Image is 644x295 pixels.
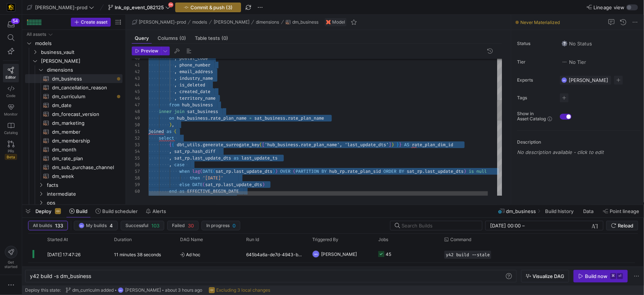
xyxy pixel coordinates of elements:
span: Monitor [4,112,18,116]
button: Build now⌘⏎ [574,270,628,282]
a: dm_cancellation_reason​​​​​​​​​​ [25,83,123,92]
div: 52 [132,135,140,141]
span: dm_business​​​​​​​​​​ [52,75,114,83]
input: Search Builds [402,223,476,229]
div: 46 [132,95,140,102]
div: Press SPACE to select this row. [25,39,123,48]
span: . [200,142,203,148]
div: 42 [132,68,140,75]
span: ops [47,199,121,207]
img: No status [562,41,568,47]
span: Triggered By [312,237,338,242]
span: Reload [618,223,633,229]
span: created_date [179,89,210,95]
div: 61 [132,195,140,201]
span: Build history [545,208,574,214]
span: hash_diff [192,148,216,154]
div: All assets [27,32,46,37]
span: rate_plan_sid [347,168,381,174]
span: is [469,168,474,174]
div: 43 [132,75,140,82]
button: dm_curriculm addedMN[PERSON_NAME]about 3 hours ago [64,285,204,295]
button: Build [66,205,91,217]
span: PARTITION [296,168,319,174]
span: , [172,122,174,128]
span: , [169,162,172,168]
span: No Tier [562,59,586,65]
span: sat_business [187,109,218,114]
div: 45 [132,88,140,95]
button: Point lineage [600,205,643,217]
span: Create asset [81,20,107,25]
span: AS [404,142,409,148]
span: [PERSON_NAME] [214,20,249,25]
span: Model [332,20,345,25]
span: Deploy [35,208,51,214]
span: Ad hoc [180,246,237,263]
img: https://storage.googleapis.com/y42-prod-data-exchange/images/uAsz27BndGEK0hZWDFeOjoxA7jCwgK9jE472... [7,4,15,11]
a: dm_sub_purchase_channel​​​​​​​​​​ [25,163,123,172]
span: dm_month​​​​​​​​​​ [52,145,114,154]
span: . [345,168,347,174]
kbd: ⌘ [610,273,616,279]
span: . [422,168,425,174]
div: Press SPACE to select this row. [25,74,123,83]
span: My builds [86,223,107,228]
span: dm_sub_purchase_channel​​​​​​​​​​ [52,163,114,172]
div: 56 [132,161,140,168]
a: dm_marketing​​​​​​​​​​ [25,119,123,127]
span: dimensions [256,20,279,25]
span: , [174,62,177,68]
span: 4 [110,223,113,229]
span: Jobs [378,237,388,242]
p: No description available - click to edit [517,149,641,155]
span: { [172,142,174,148]
span: ] [389,142,391,148]
span: ) [391,142,394,148]
span: ( [174,128,177,134]
button: Preview [132,47,161,55]
span: last_update_dts [234,168,272,174]
span: last_update_dts [192,155,231,161]
span: [PERSON_NAME] [41,57,121,65]
button: dimensions [254,18,281,27]
span: as [234,155,239,161]
div: Press SPACE to select this row. [25,56,123,65]
a: Editor [3,64,19,82]
button: No tierNo Tier [560,57,588,67]
span: 0 [233,223,235,229]
span: as [179,188,185,194]
button: 54 [3,18,19,31]
button: lnk_op_event_082125 [106,3,172,12]
span: , [174,75,177,81]
span: hub_business [182,102,213,108]
span: generate_surrogate_key [203,142,259,148]
span: [DATE] 17:47:26 [47,252,80,257]
span: Successful [125,223,148,228]
span: = [249,115,252,121]
span: sat_rp [174,155,190,161]
span: Tier [517,59,554,65]
span: EFFECTIVE_BEGIN_DATE [187,188,239,194]
div: 3c4c233d-941b-4710-ae4f-cd5b0b5cc9e7 [242,263,308,280]
a: dm_week​​​​​​​​​​ [25,172,123,181]
span: DATE [203,168,213,174]
div: Press SPACE to select this row. [25,48,123,56]
span: [PERSON_NAME]-prod [139,20,186,25]
div: Press SPACE to select this row. [25,83,123,92]
span: last_update_dts [425,168,464,174]
span: DATE [192,182,203,188]
a: dm_date​​​​​​​​​​ [25,101,123,110]
span: else [179,182,190,188]
div: Press SPACE to select this row. [25,181,123,189]
button: Failed30 [167,221,199,230]
div: 51 [132,128,140,135]
span: hub_business [177,115,208,121]
span: , [174,89,177,95]
div: 53 [132,141,140,148]
a: dm_forecast_version​​​​​​​​​​ [25,110,123,119]
button: [PERSON_NAME]-prod [25,3,96,12]
span: – [522,223,525,229]
span: Get started [4,260,17,269]
span: ( [293,168,296,174]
